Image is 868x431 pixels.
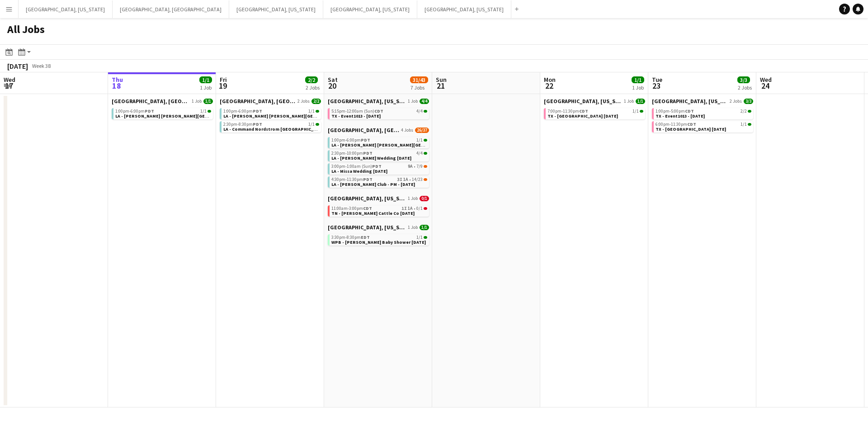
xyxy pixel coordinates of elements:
div: [GEOGRAPHIC_DATA], [US_STATE]1 Job0/111:00am-3:00pmCDT1I1A•0/1TN - [PERSON_NAME] Cattle Co [DATE] [328,195,429,224]
a: [GEOGRAPHIC_DATA], [GEOGRAPHIC_DATA]4 Jobs26/37 [328,127,429,133]
button: [GEOGRAPHIC_DATA], [GEOGRAPHIC_DATA] [113,0,229,18]
span: TX - Event1013 - 9.23.25 [656,113,705,119]
span: 19 [218,81,227,91]
a: 5:15pm-12:00am (Sun)CDT4/4TX - Event1013 - [DATE] [331,108,427,118]
span: 2 Jobs [730,99,742,104]
span: 1 Job [408,196,418,201]
a: 6:00pm-11:30pmCDT1/1TX - [GEOGRAPHIC_DATA] [DATE] [656,121,751,132]
span: 1/1 [636,99,645,104]
a: 3:00pm-1:00am (Sun)PDT9A•7/9LA - Missa Wedding [DATE] [331,163,427,174]
span: 2/2 [741,109,747,114]
span: 5:15pm-12:00am (Sun) [331,109,383,114]
span: 1 Job [408,225,418,230]
span: 22 [542,81,556,91]
span: 7/9 [424,165,427,168]
span: LA - Tom Ford Beverly Hills 9.20.25 [331,142,474,148]
span: 4:30pm-11:30pm [331,177,373,182]
span: 17 [2,81,15,91]
span: 1/1 [416,235,423,240]
a: [GEOGRAPHIC_DATA], [US_STATE]1 Job0/1 [328,195,429,202]
span: 1 Job [408,99,418,104]
span: Los Angeles, CA [328,127,399,133]
span: 1/1 [208,110,211,113]
span: 2/2 [311,99,321,104]
span: 2/2 [305,76,318,83]
div: [GEOGRAPHIC_DATA], [GEOGRAPHIC_DATA]2 Jobs2/21:00pm-6:00pmPDT1/1LA - [PERSON_NAME] [PERSON_NAME][... [220,98,321,134]
span: 3/3 [737,76,750,83]
span: PDT [361,137,370,143]
span: WPB - Devi Schneider Baby Shower 9.20.25 [331,239,426,245]
span: CDT [687,121,696,127]
button: [GEOGRAPHIC_DATA], [US_STATE] [229,0,323,18]
span: 14/23 [412,177,423,182]
span: PDT [363,176,373,182]
span: 21 [434,81,447,91]
span: PDT [145,108,154,114]
span: 1/1 [424,139,427,142]
span: 0/1 [424,207,427,210]
a: 11:00am-3:00pmCDT1I1A•0/1TN - [PERSON_NAME] Cattle Co [DATE] [331,205,427,216]
span: Los Angeles, CA [112,98,190,104]
div: • [331,206,427,211]
span: LA - Missa Wedding 9.20.25 [331,168,387,174]
a: [GEOGRAPHIC_DATA], [US_STATE]1 Job1/1 [544,98,645,104]
span: 1 Job [624,99,634,104]
span: 1:00pm-5:00pm [656,109,694,114]
a: 2:30pm-8:30pmPDT1/1LA - Command Nordstrom [GEOGRAPHIC_DATA] [DATE] [223,121,319,132]
span: PDT [253,121,262,127]
span: TN - Semler Cattle Co 9.20.25 [331,210,415,216]
span: 7/9 [416,164,423,169]
button: [GEOGRAPHIC_DATA], [US_STATE] [417,0,511,18]
span: LA - Jonathan Club - PM - 9.20.25 [331,181,415,187]
a: [GEOGRAPHIC_DATA], [US_STATE]1 Job1/1 [328,224,429,231]
span: 1/1 [316,123,319,126]
span: 0/1 [420,196,429,201]
span: Nashville, Tennessee [328,195,406,202]
span: 1/1 [748,123,751,126]
a: [GEOGRAPHIC_DATA], [US_STATE]2 Jobs3/3 [652,98,753,104]
span: 1/1 [308,122,315,127]
a: 1:00pm-6:00pmPDT1/1LA - [PERSON_NAME] [PERSON_NAME][GEOGRAPHIC_DATA] [DATE] [223,108,319,118]
span: 2:30pm-8:30pm [223,122,262,127]
span: 26/37 [415,128,429,133]
span: 2/2 [748,110,751,113]
span: 1/1 [203,99,213,104]
span: 0/1 [416,206,423,211]
span: 1/1 [424,236,427,239]
span: CDT [579,108,588,114]
div: [GEOGRAPHIC_DATA], [US_STATE]1 Job1/13:30pm-8:30pmEDT1/1WPB - [PERSON_NAME] Baby Shower [DATE] [328,224,429,247]
span: LA - Command Nordstrom Glendale 9.19.25 [223,126,341,132]
span: 1/1 [632,109,639,114]
span: Sun [436,76,447,84]
span: 24 [759,81,772,91]
a: 4:30pm-11:30pmPDT3I1A•14/23LA - [PERSON_NAME] Club - PM - [DATE] [331,176,427,187]
span: 7:00pm-11:30pm [547,109,588,114]
span: Dallas, Texas [544,98,622,104]
span: EDT [361,234,370,240]
a: [GEOGRAPHIC_DATA], [US_STATE]1 Job4/4 [328,98,429,104]
div: [GEOGRAPHIC_DATA], [US_STATE]1 Job1/17:00pm-11:30pmCDT1/1TX - [GEOGRAPHIC_DATA] [DATE] [544,98,645,121]
div: [GEOGRAPHIC_DATA], [GEOGRAPHIC_DATA]4 Jobs26/371:00pm-6:00pmPDT1/1LA - [PERSON_NAME] [PERSON_NAME... [328,127,429,195]
div: [GEOGRAPHIC_DATA], [US_STATE]1 Job4/45:15pm-12:00am (Sun)CDT4/4TX - Event1013 - [DATE] [328,98,429,127]
span: West Palm Beach, Florida [328,224,406,231]
span: 1/1 [316,110,319,113]
span: 1/1 [640,110,643,113]
span: 1A [408,206,413,211]
span: Dallas, Texas [652,98,728,104]
div: [GEOGRAPHIC_DATA], [US_STATE]2 Jobs3/31:00pm-5:00pmCDT2/2TX - Event1013 - [DATE]6:00pm-11:30pmCDT... [652,98,753,134]
span: LA - Tom Ford Beverly Hills 9.19.25 [223,113,366,119]
button: [GEOGRAPHIC_DATA], [US_STATE] [323,0,417,18]
div: • [331,177,427,182]
span: 11:00am-3:00pm [331,206,372,211]
div: 7 Jobs [410,84,428,91]
a: 7:00pm-11:30pmCDT1/1TX - [GEOGRAPHIC_DATA] [DATE] [547,108,643,118]
span: 1/1 [200,109,207,114]
span: Sat [328,76,338,84]
span: LA - Christy Arbuckle Wedding 9.20.25 [331,155,411,161]
span: CDT [363,205,372,211]
span: 1:00pm-6:00pm [223,109,262,114]
span: Fri [220,76,227,84]
span: 1/1 [416,138,423,142]
span: 9A [408,164,413,169]
a: 1:00pm-6:00pmPDT1/1LA - [PERSON_NAME] [PERSON_NAME][GEOGRAPHIC_DATA] [DATE] [115,108,211,118]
